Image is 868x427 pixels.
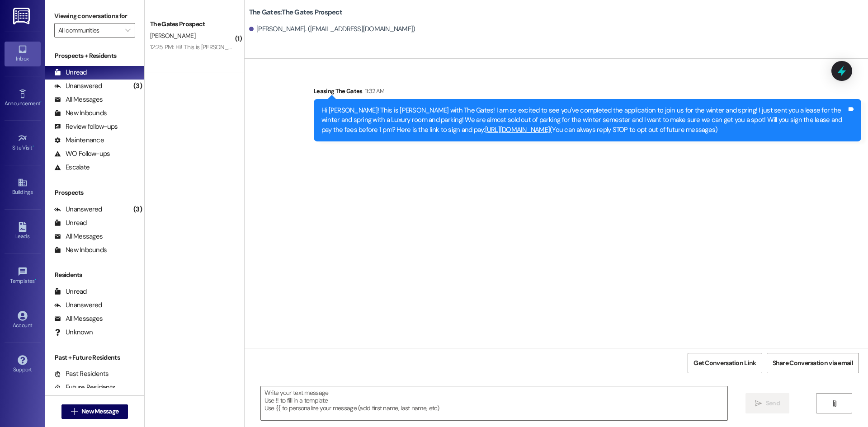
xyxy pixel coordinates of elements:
div: Escalate [54,163,90,172]
a: Support [5,352,41,377]
i:  [755,400,762,407]
span: Share Conversation via email [773,358,853,368]
a: Leads [5,219,41,244]
div: Unanswered [54,300,102,310]
div: Future Residents [54,383,115,392]
div: The Gates Prospect [150,19,234,29]
button: Get Conversation Link [688,353,762,373]
b: The Gates: The Gates Prospect [249,8,342,17]
div: New Inbounds [54,245,107,255]
div: Prospects [45,188,144,197]
div: Residents [45,270,144,280]
i:  [71,408,78,415]
div: [PERSON_NAME]. ([EMAIL_ADDRESS][DOMAIN_NAME]) [249,24,415,34]
div: 11:32 AM [363,86,385,96]
div: Unread [54,287,87,296]
a: [URL][DOMAIN_NAME] [485,125,550,134]
div: 12:25 PM: Hi! This is [PERSON_NAME]. I left a box in a storage spot but I won’t be there until [D... [150,43,494,51]
div: Maintenance [54,136,104,145]
i:  [831,400,838,407]
div: Hi [PERSON_NAME]! This is [PERSON_NAME] with The Gates! I am so excited to see you've completed t... [321,106,847,135]
div: Unread [54,68,87,77]
div: All Messages [54,95,103,104]
div: Prospects + Residents [45,51,144,61]
div: Review follow-ups [54,122,118,131]
div: Past Residents [54,369,109,379]
div: Leasing The Gates [314,86,861,99]
div: Unanswered [54,205,102,214]
span: New Message [81,407,118,416]
a: Buildings [5,175,41,199]
span: • [35,277,36,283]
a: Inbox [5,42,41,66]
span: Send [766,399,780,408]
input: All communities [58,23,121,38]
img: ResiDesk Logo [13,8,32,24]
span: • [40,99,42,105]
button: New Message [61,404,128,419]
button: Send [745,393,789,413]
div: Unread [54,218,87,228]
a: Site Visit • [5,131,41,155]
a: Account [5,308,41,333]
div: WO Follow-ups [54,149,110,159]
div: Unanswered [54,81,102,91]
label: Viewing conversations for [54,9,135,23]
div: All Messages [54,232,103,241]
div: New Inbounds [54,108,107,118]
div: Unknown [54,328,93,337]
div: Past + Future Residents [45,353,144,362]
span: Get Conversation Link [693,358,756,368]
div: All Messages [54,314,103,324]
a: Templates • [5,264,41,288]
span: • [33,143,34,150]
span: [PERSON_NAME] [150,32,195,40]
div: (3) [131,79,144,93]
button: Share Conversation via email [767,353,859,373]
div: (3) [131,202,144,216]
i:  [125,27,130,34]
